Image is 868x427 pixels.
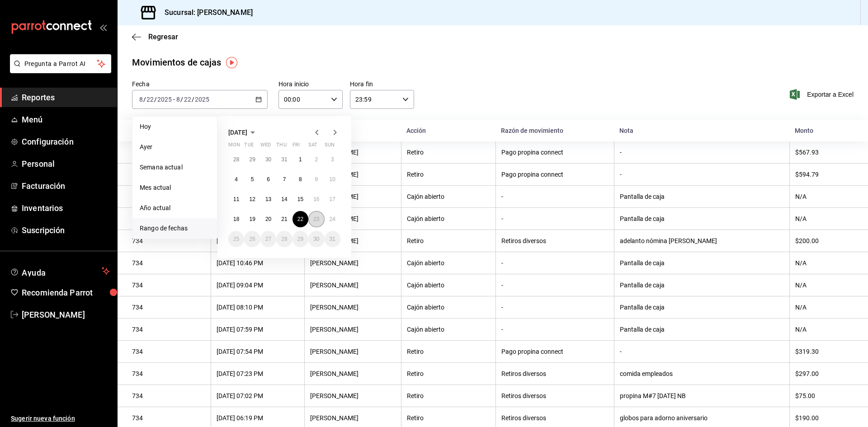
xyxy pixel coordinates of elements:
div: [DATE] 06:19 PM [217,414,299,422]
span: / [192,96,194,103]
div: [PERSON_NAME] [310,304,395,311]
button: August 5, 2025 [244,171,260,188]
button: August 16, 2025 [308,191,324,207]
div: Cajón abierto [407,193,490,200]
span: - [173,96,175,103]
abbr: August 15, 2025 [297,196,303,202]
span: Reportes [22,91,110,103]
div: [PERSON_NAME] [310,326,395,333]
div: Pantalla de caja [620,282,784,289]
button: [DATE] [228,127,258,138]
button: August 14, 2025 [276,191,292,207]
span: Pregunta a Parrot AI [24,59,97,69]
div: globos para adorno aniversario [620,414,784,422]
abbr: Saturday [308,142,317,151]
button: Pregunta a Parrot AI [10,54,111,73]
button: August 28, 2025 [276,231,292,247]
div: [DATE] 09:04 PM [217,282,299,289]
button: August 26, 2025 [244,231,260,247]
abbr: August 6, 2025 [267,176,270,183]
div: - [620,149,784,156]
button: August 31, 2025 [325,231,340,247]
button: August 13, 2025 [260,191,276,207]
div: N/A [795,326,854,333]
span: Inventarios [22,202,110,214]
span: Año actual [140,203,210,213]
input: -- [176,96,180,103]
button: August 10, 2025 [325,171,340,188]
input: ---- [157,96,172,103]
div: Pantalla de caja [620,259,784,267]
abbr: August 8, 2025 [299,176,302,183]
div: Retiros diversos [501,414,609,422]
div: [PERSON_NAME] [310,370,395,377]
div: 734 [132,370,205,377]
abbr: August 31, 2025 [330,236,335,242]
div: [DATE] 08:10 PM [217,304,299,311]
abbr: August 23, 2025 [313,216,319,222]
div: propina M#7 [DATE] NB [620,392,784,399]
button: August 19, 2025 [244,211,260,227]
th: Monto [789,120,868,141]
div: - [620,171,784,178]
abbr: August 5, 2025 [251,176,254,183]
button: August 1, 2025 [292,151,308,168]
abbr: August 11, 2025 [233,196,239,202]
abbr: August 16, 2025 [313,196,319,202]
label: Hora inicio [278,81,343,87]
div: Retiro [407,237,490,244]
abbr: Sunday [325,142,335,151]
input: ---- [194,96,210,103]
div: - [501,259,609,267]
div: Pantalla de caja [620,304,784,311]
div: Pantalla de caja [620,215,784,222]
abbr: August 27, 2025 [265,236,271,242]
span: / [180,96,183,103]
button: Exportar a Excel [792,89,854,100]
abbr: August 18, 2025 [233,216,239,222]
abbr: Thursday [276,142,286,151]
abbr: Friday [292,142,300,151]
abbr: August 12, 2025 [249,196,255,202]
span: [DATE] [228,129,247,136]
abbr: August 10, 2025 [330,176,335,183]
button: August 30, 2025 [308,231,324,247]
span: Sugerir nueva función [11,414,110,423]
span: / [154,96,157,103]
span: Ayer [140,142,210,152]
div: Pago propina connect [501,171,609,178]
div: - [501,282,609,289]
div: 734 [132,259,205,267]
button: August 17, 2025 [325,191,340,207]
abbr: Wednesday [260,142,271,151]
div: Pago propina connect [501,149,609,156]
span: Menú [22,113,110,126]
label: Hora fin [350,81,414,87]
div: adelanto nómina [PERSON_NAME] [620,237,784,244]
button: August 6, 2025 [260,171,276,188]
abbr: August 20, 2025 [265,216,271,222]
div: Cajón abierto [407,282,490,289]
div: Cajón abierto [407,304,490,311]
abbr: August 13, 2025 [265,196,271,202]
button: August 27, 2025 [260,231,276,247]
div: 734 [132,414,205,422]
h3: Sucursal: [PERSON_NAME] [157,7,253,18]
abbr: July 28, 2025 [233,156,239,163]
abbr: August 7, 2025 [283,176,286,183]
div: [DATE] 07:59 PM [217,326,299,333]
div: N/A [795,259,854,267]
div: 734 [132,392,205,399]
div: Pantalla de caja [620,193,784,200]
button: August 4, 2025 [228,171,244,188]
button: August 15, 2025 [292,191,308,207]
button: August 8, 2025 [292,171,308,188]
abbr: August 21, 2025 [281,216,287,222]
abbr: August 9, 2025 [315,176,318,183]
abbr: August 29, 2025 [297,236,303,242]
th: Corte de caja [118,120,211,141]
button: Tooltip marker [226,57,237,68]
button: August 20, 2025 [260,211,276,227]
input: -- [146,96,154,103]
div: Cajón abierto [407,259,490,267]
